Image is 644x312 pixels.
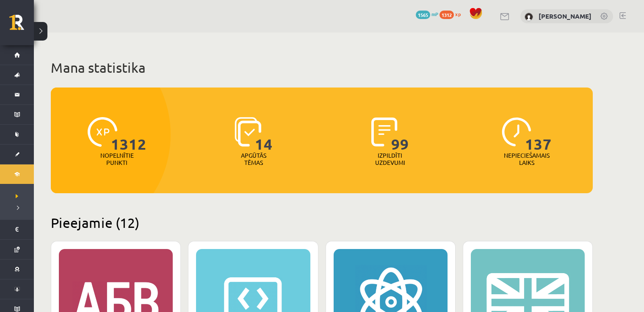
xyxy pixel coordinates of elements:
[416,11,438,17] a: 1565 mP
[255,117,273,152] span: 14
[111,117,146,152] span: 1312
[439,11,454,19] span: 1312
[391,117,409,152] span: 99
[51,214,593,231] h2: Pieejamie (12)
[539,12,591,20] a: [PERSON_NAME]
[439,11,465,17] a: 1312 xp
[502,117,531,147] img: icon-clock-7be60019b62300814b6bd22b8e044499b485619524d84068768e800edab66f18.svg
[100,152,134,166] p: Nopelnītie punkti
[416,11,430,19] span: 1565
[88,117,117,147] img: icon-xp-0682a9bc20223a9ccc6f5883a126b849a74cddfe5390d2b41b4391c66f2066e7.svg
[237,152,270,166] p: Apgūtās tēmas
[455,11,461,17] span: xp
[431,11,438,17] span: mP
[504,152,550,166] p: Nepieciešamais laiks
[9,15,34,36] a: Rīgas 1. Tālmācības vidusskola
[525,117,552,152] span: 137
[235,117,261,147] img: icon-learned-topics-4a711ccc23c960034f471b6e78daf4a3bad4a20eaf4de84257b87e66633f6470.svg
[51,59,593,76] h1: Mana statistika
[371,117,398,147] img: icon-completed-tasks-ad58ae20a441b2904462921112bc710f1caf180af7a3daa7317a5a94f2d26646.svg
[373,152,406,166] p: Izpildīti uzdevumi
[525,13,533,21] img: Rūdolfs Masjulis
